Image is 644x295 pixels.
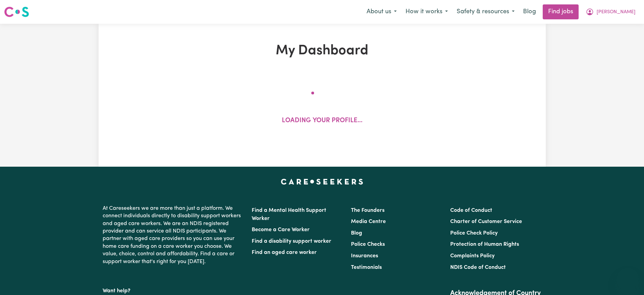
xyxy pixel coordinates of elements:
[103,284,244,295] p: Want help?
[450,231,498,236] a: Police Check Policy
[351,253,378,259] a: Insurances
[252,227,310,233] a: Become a Care Worker
[4,4,29,20] a: Careseekers logo
[351,242,385,247] a: Police Checks
[281,179,363,184] a: Careseekers home page
[450,208,492,213] a: Code of Conduct
[581,5,640,19] button: My Account
[401,5,452,19] button: How it works
[597,8,636,16] span: [PERSON_NAME]
[519,4,540,19] a: Blog
[351,219,386,224] a: Media Centre
[4,6,29,18] img: Careseekers logo
[103,202,244,268] p: At Careseekers we are more than just a platform. We connect individuals directly to disability su...
[252,239,331,244] a: Find a disability support worker
[450,242,519,247] a: Protection of Human Rights
[362,5,401,19] button: About us
[617,268,639,290] iframe: Button to launch messaging window
[450,265,506,270] a: NDIS Code of Conduct
[450,219,522,224] a: Charter of Customer Service
[450,253,495,259] a: Complaints Policy
[351,208,385,213] a: The Founders
[543,4,579,19] a: Find jobs
[351,231,362,236] a: Blog
[351,265,382,270] a: Testimonials
[177,43,467,59] h1: My Dashboard
[252,250,317,255] a: Find an aged care worker
[282,116,362,126] p: Loading your profile...
[252,208,326,221] a: Find a Mental Health Support Worker
[452,5,519,19] button: Safety & resources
